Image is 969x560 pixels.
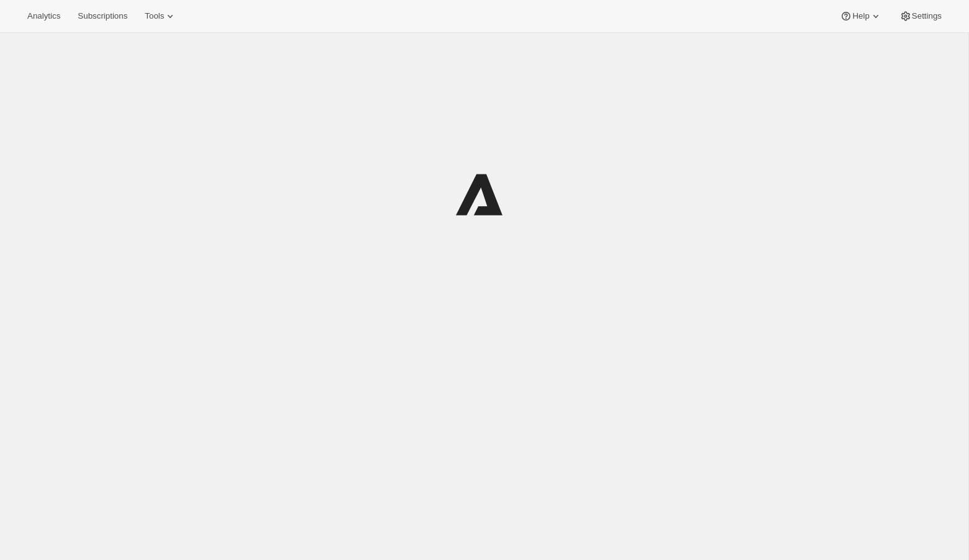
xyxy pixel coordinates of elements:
button: Tools [137,7,184,25]
span: Settings [912,11,942,21]
span: Subscriptions [78,11,127,21]
span: Analytics [27,11,60,21]
span: Tools [145,11,164,21]
button: Settings [892,7,949,25]
button: Help [832,7,889,25]
button: Subscriptions [70,7,135,25]
span: Help [852,11,869,21]
button: Analytics [20,7,68,25]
